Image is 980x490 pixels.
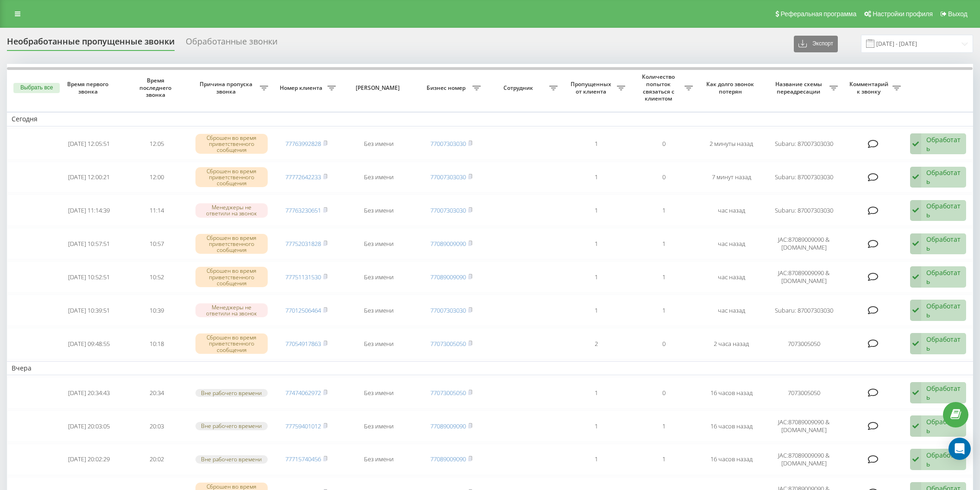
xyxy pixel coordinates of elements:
a: 77007303030 [430,173,466,181]
td: Без имени [340,328,418,359]
td: час назад [697,228,765,259]
div: Обработать [926,201,961,219]
span: Реферальная программа [780,10,856,18]
span: Номер клиента [277,84,327,92]
span: Пропущенных от клиента [567,81,617,95]
td: 1 [562,444,630,475]
a: 77007303030 [430,206,466,214]
span: Комментарий к звонку [847,81,892,95]
td: Subaru: 87007303030 [765,162,842,193]
td: JAC:87089009090 & [DOMAIN_NAME] [765,228,842,259]
td: JAC:87089009090 & [DOMAIN_NAME] [765,444,842,475]
td: 1 [630,228,697,259]
div: Сброшен во время приветственного сообщения [195,134,268,154]
td: [DATE] 09:48:55 [55,328,123,359]
td: 1 [562,377,630,408]
span: Выход [948,10,967,18]
button: Выбрать все [13,83,60,93]
div: Вне рабочего времени [195,389,268,397]
span: Настройки профиля [873,10,933,18]
span: Сотрудник [490,84,550,92]
div: Обработать [926,302,961,319]
a: 77763230651 [285,206,321,214]
span: Как долго звонок потерян [705,81,758,95]
td: 1 [562,162,630,193]
a: 77751131530 [285,273,321,281]
a: 77054917863 [285,339,321,348]
td: 0 [630,328,697,359]
td: 16 часов назад [697,377,765,408]
td: [DATE] 10:57:51 [55,228,123,259]
td: 2 часа назад [697,328,765,359]
a: 77007303030 [430,139,466,148]
td: 7073005050 [765,328,842,359]
div: Обработанные звонки [186,37,277,51]
div: Обработать [926,168,961,186]
td: [DATE] 20:02:29 [55,444,123,475]
div: Обработать [926,417,961,435]
td: 1 [630,410,697,442]
div: Обработать [926,335,961,352]
a: 77089009090 [430,455,466,463]
a: 77089009090 [430,273,466,281]
td: 16 часов назад [697,410,765,442]
td: [DATE] 10:52:51 [55,261,123,293]
td: 10:39 [123,295,190,326]
td: 10:52 [123,261,190,293]
td: Без имени [340,444,418,475]
td: 1 [562,295,630,326]
td: 11:14 [123,195,190,226]
div: Обработать [926,451,961,468]
div: Сброшен во время приветственного сообщения [195,267,268,287]
td: 0 [630,128,697,160]
td: Без имени [340,261,418,293]
td: [DATE] 12:05:51 [55,128,123,160]
td: 2 [562,328,630,359]
span: Название схемы переадресации [770,81,829,95]
td: Без имени [340,162,418,193]
td: Сегодня [7,112,973,126]
div: Обработать [926,384,961,402]
td: Без имени [340,128,418,160]
td: Без имени [340,377,418,408]
td: Subaru: 87007303030 [765,195,842,226]
a: 77089009090 [430,239,466,248]
span: [PERSON_NAME] [348,84,409,92]
td: 1 [562,410,630,442]
a: 77759401012 [285,422,321,430]
td: 12:05 [123,128,190,160]
td: час назад [697,195,765,226]
a: 77763992828 [285,139,321,148]
div: Сброшен во время приветственного сообщения [195,234,268,254]
a: 77012506464 [285,306,321,314]
div: Необработанные пропущенные звонки [7,37,175,51]
td: Subaru: 87007303030 [765,128,842,160]
td: 1 [562,261,630,293]
div: Сброшен во время приветственного сообщения [195,333,268,354]
td: 12:00 [123,162,190,193]
td: [DATE] 20:34:43 [55,377,123,408]
td: 1 [562,228,630,259]
td: 16 часов назад [697,444,765,475]
td: 20:03 [123,410,190,442]
td: 1 [630,195,697,226]
a: 77089009090 [430,422,466,430]
td: Вчера [7,361,973,375]
td: [DATE] 10:39:51 [55,295,123,326]
div: Сброшен во время приветственного сообщения [195,167,268,188]
a: 77772642233 [285,173,321,181]
td: 10:57 [123,228,190,259]
a: 77752031828 [285,239,321,248]
td: JAC:87089009090 & [DOMAIN_NAME] [765,410,842,442]
td: 7 минут назад [697,162,765,193]
td: Subaru: 87007303030 [765,295,842,326]
td: 0 [630,162,697,193]
td: 1 [562,128,630,160]
td: Без имени [340,195,418,226]
span: Причина пропуска звонка [195,81,259,95]
td: Без имени [340,228,418,259]
td: час назад [697,295,765,326]
td: 20:02 [123,444,190,475]
td: час назад [697,261,765,293]
td: [DATE] 11:14:39 [55,195,123,226]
